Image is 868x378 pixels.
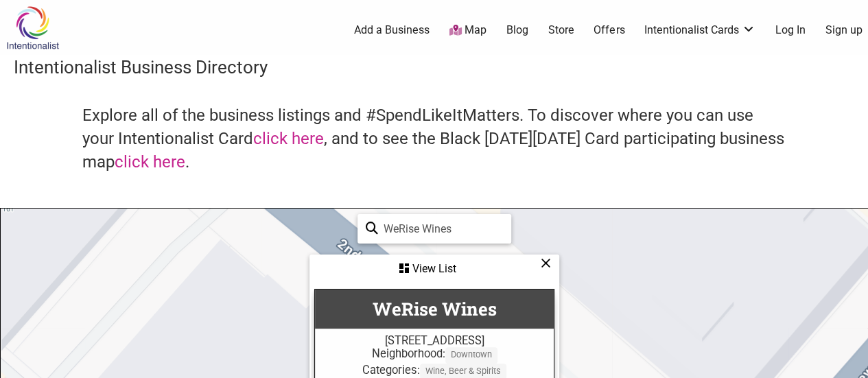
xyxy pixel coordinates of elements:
[322,347,547,363] div: Neighborhood:
[644,23,755,38] a: Intentionalist Cards
[322,334,547,347] div: [STREET_ADDRESS]
[594,23,624,38] a: Offers
[548,23,574,38] a: Store
[775,23,806,38] a: Log In
[449,23,486,38] a: Map
[253,129,324,148] a: click here
[357,214,511,244] div: Type to search and filter
[378,215,503,242] input: Type to find and filter...
[373,297,497,320] a: WeRise Wines
[14,55,854,80] h3: Intentionalist Business Directory
[82,104,786,174] h4: Explore all of the business listings and #SpendLikeItMatters. To discover where you can use your ...
[445,347,497,363] span: Downtown
[311,256,558,282] div: View List
[506,23,528,38] a: Blog
[354,23,430,38] a: Add a Business
[115,152,185,172] a: click here
[825,23,863,38] a: Sign up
